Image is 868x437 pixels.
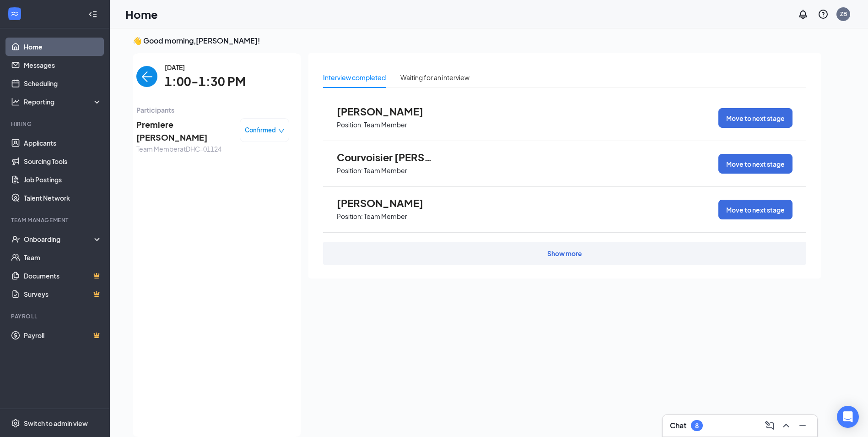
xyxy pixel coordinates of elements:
[11,97,20,106] svg: Analysis
[798,9,809,20] svg: Notifications
[165,62,246,72] span: [DATE]
[24,170,102,189] a: Job Postings
[11,120,100,128] div: Hiring
[24,134,102,152] a: Applicants
[337,212,363,221] p: Position:
[547,249,582,258] div: Show more
[133,36,821,46] h3: 👋 Good morning, [PERSON_NAME] !
[24,235,94,244] div: Onboarding
[837,406,859,428] div: Open Intercom Messenger
[337,197,437,209] span: [PERSON_NAME]
[278,128,285,134] span: down
[670,421,686,431] h3: Chat
[24,189,102,207] a: Talent Network
[136,105,289,115] span: Participants
[11,419,20,428] svg: Settings
[24,38,102,56] a: Home
[337,105,437,117] span: [PERSON_NAME]
[24,248,102,267] a: Team
[364,166,407,175] p: Team Member
[364,120,407,129] p: Team Member
[718,108,793,128] button: Move to next stage
[695,422,699,430] div: 8
[165,72,246,91] span: 1:00-1:30 PM
[24,97,102,106] div: Reporting
[24,267,102,285] a: DocumentsCrown
[337,151,437,163] span: Courvoisier [PERSON_NAME]
[136,118,232,144] span: Premiere [PERSON_NAME]
[24,152,102,170] a: Sourcing Tools
[24,326,102,344] a: PayrollCrown
[400,72,469,82] div: Waiting for an interview
[762,418,777,433] button: ComposeMessage
[11,312,100,320] div: Payroll
[781,420,792,431] svg: ChevronUp
[364,212,407,221] p: Team Member
[136,66,157,87] button: back-button
[136,144,232,154] span: Team Member at DHC-01124
[797,420,808,431] svg: Minimize
[24,56,102,74] a: Messages
[718,154,793,174] button: Move to next stage
[323,72,386,82] div: Interview completed
[764,420,775,431] svg: ComposeMessage
[840,10,847,18] div: ZB
[24,285,102,303] a: SurveysCrown
[24,419,88,428] div: Switch to admin view
[11,235,20,244] svg: UserCheck
[24,74,102,93] a: Scheduling
[125,6,158,22] h1: Home
[11,216,100,224] div: Team Management
[245,126,276,135] span: Confirmed
[779,418,793,433] button: ChevronUp
[818,9,829,20] svg: QuestionInfo
[795,418,810,433] button: Minimize
[337,166,363,175] p: Position:
[88,10,97,19] svg: Collapse
[718,200,793,219] button: Move to next stage
[10,9,19,18] svg: WorkstreamLogo
[337,120,363,129] p: Position:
